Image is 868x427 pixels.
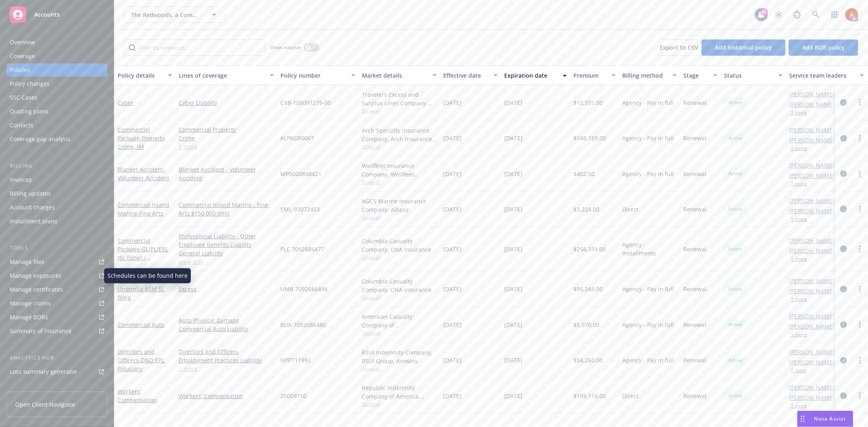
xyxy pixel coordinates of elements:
a: [PERSON_NAME] [789,90,835,98]
span: $95,244.00 [573,285,603,293]
button: Premium [570,65,619,85]
a: Search [808,7,824,23]
div: Manage claims [10,297,51,310]
span: Agency - Pay in full [622,170,674,178]
a: circleInformation [839,355,848,365]
span: $3,224.00 [573,205,599,213]
span: [DATE] [504,285,523,293]
span: $12,931.00 [573,98,603,107]
span: BUA 7092686480 [280,320,326,329]
span: [DATE] [443,98,461,107]
span: [DATE] [443,205,461,213]
span: Agency - Pay in full [622,320,674,329]
div: Summary of insurance [10,325,72,338]
a: Manage BORs [7,311,107,324]
a: [PERSON_NAME] [789,277,835,285]
span: Show all [362,107,437,114]
button: Nova Assist [797,411,853,427]
input: Filter by keyword... [124,39,265,56]
button: Stage [680,65,721,85]
a: Loss summary generator [7,365,107,378]
a: 1 more [179,142,274,151]
div: Contacts [10,119,33,132]
div: Premium [573,71,607,80]
span: Nova Assist [814,415,846,422]
a: Directors and Officers [118,348,164,373]
span: Renewal [683,134,706,142]
span: [DATE] [504,98,523,107]
span: UMB 7092686494 [280,285,328,293]
div: Coverage [10,50,35,63]
a: Manage claims [7,297,107,310]
span: $5,970.00 [573,320,599,329]
a: Manage exposures [7,269,107,282]
div: Travelers Excess and Surplus Lines Company, Travelers Insurance, Corvus Insurance (Travelers), Am... [362,90,437,107]
span: Active [727,99,743,106]
button: 1 more [791,110,807,115]
div: SSC Cases [10,91,37,104]
div: Columbia Casualty Company, CNA Insurance [362,277,437,294]
div: Service team leaders [789,71,855,80]
a: Overview [7,36,107,49]
a: [PERSON_NAME] [789,322,835,331]
span: PLC 7092686477 [280,245,324,253]
span: Accounts [34,11,60,18]
span: CYB-108097279-00 [280,98,331,107]
a: circleInformation [839,204,848,214]
span: - Fine Arts [137,209,163,217]
button: Add BOR policy [789,39,858,56]
span: Agency - Installments [622,240,677,257]
button: Market details [359,65,440,85]
a: more [855,98,865,107]
span: [DATE] [443,245,461,253]
span: Active [727,357,743,364]
div: Coverage gap analysis [10,133,70,146]
span: Renewal [683,245,706,253]
a: General Liability [179,249,274,257]
span: Direct [622,392,638,400]
span: Renewal [683,98,706,107]
span: [DATE] [443,134,461,142]
a: Crime [179,134,274,142]
span: [DATE] [504,356,523,364]
span: [DATE] [504,320,523,329]
div: RSUI Indemnity Company, RSUI Group, Amwins [362,348,437,365]
a: Manage files [7,255,107,268]
span: Renewal [683,356,706,364]
div: Manage files [10,255,44,268]
button: The Redwoods, a Community of Seniors [124,7,226,23]
div: Manage certificates [10,283,63,296]
a: Commercial Inland Marine [118,201,169,217]
a: more [855,169,865,179]
button: Status [721,65,786,85]
a: Workers' Compensation [118,388,157,404]
span: [DATE] [443,392,461,400]
div: Expiration date [504,71,558,80]
span: [DATE] [443,320,461,329]
a: [PERSON_NAME] [789,171,835,180]
button: 1 more [791,146,807,151]
a: Billing updates [7,187,107,200]
div: Invoices [10,173,32,186]
span: Show all [362,179,437,185]
div: Installment plans [10,215,57,228]
span: $54,260.00 [573,356,603,364]
span: [DATE] [443,356,461,364]
a: [PERSON_NAME] [789,246,835,255]
span: Open Client Navigator [15,400,76,409]
span: Add historical policy [715,44,772,51]
a: more [855,204,865,214]
a: Policies [7,63,107,76]
a: Commercial Package [118,237,168,270]
a: View less [179,257,274,266]
span: Active [727,205,743,213]
div: AGCS Marine Insurance Company, Allianz [362,197,437,214]
a: Employment Practices Liability [179,356,274,364]
a: [PERSON_NAME] [789,383,835,392]
span: Active [727,170,743,177]
span: - D&O EPL Fiduciary [118,356,164,373]
button: 1 more [791,257,807,261]
a: more [855,244,865,254]
div: American Casualty Company of [GEOGRAPHIC_DATA], [US_STATE], CNA Insurance [362,312,437,329]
